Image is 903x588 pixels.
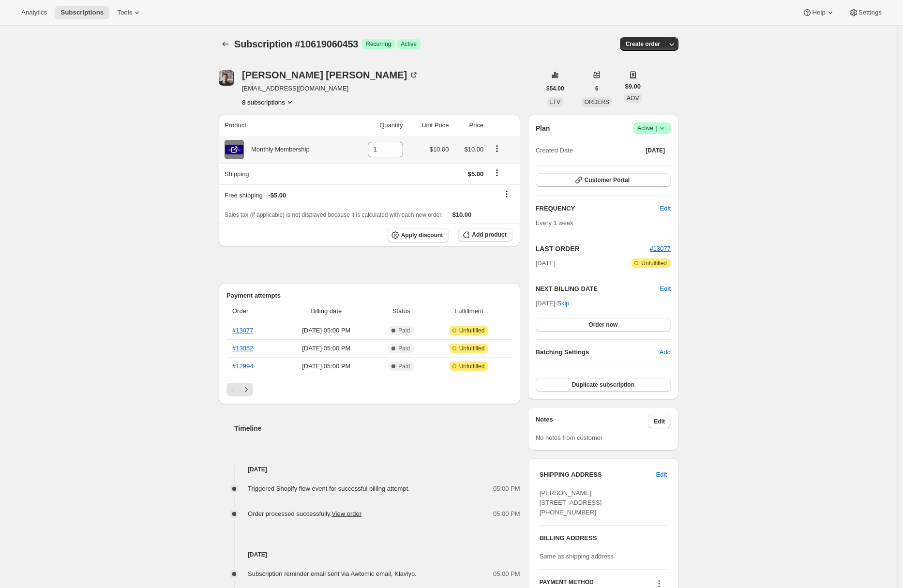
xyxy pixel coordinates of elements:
th: Product [219,115,349,136]
span: Paid [398,362,410,370]
span: Active [637,123,667,133]
button: Duplicate subscription [536,378,671,392]
button: Analytics [15,6,53,19]
span: Same as shipping address [540,553,614,560]
th: Unit Price [406,115,452,136]
span: [EMAIL_ADDRESS][DOMAIN_NAME] [242,84,419,93]
span: Every 1 week [536,219,573,226]
span: Edit [656,470,667,480]
span: Status [377,306,425,316]
button: Apply discount [388,228,449,242]
span: [DATE] [536,258,556,268]
h3: Notes [536,415,648,428]
h2: NEXT BILLING DATE [536,284,660,294]
button: Product actions [242,97,295,107]
span: Recurring [366,40,391,48]
span: Duplicate subscription [572,381,634,389]
span: [DATE] · [536,300,570,307]
button: Edit [660,284,671,294]
span: Unfulfilled [641,259,667,267]
span: Add [660,347,671,357]
button: [DATE] [640,144,671,157]
span: Subscriptions [60,9,104,16]
h2: Payment attempts [226,291,512,301]
span: Triggered Shopify flow event for successful billing attempt. [248,485,410,492]
span: 05:00 PM [493,484,520,494]
span: Paid [398,327,410,334]
h2: Timeline [234,423,520,433]
a: #12994 [232,362,253,370]
span: Subscription reminder email sent via Awtomic email, Klaviyo. [248,570,417,577]
button: Next [240,383,253,396]
span: Created Date [536,146,573,155]
button: Settings [843,6,888,19]
span: Apply discount [401,231,443,239]
span: $10.00 [464,146,483,153]
span: Paid [398,345,410,352]
button: Shipping actions [489,167,505,178]
h3: BILLING ADDRESS [540,533,667,543]
button: Edit [654,201,677,216]
span: $10.00 [430,146,449,153]
button: Order now [536,318,671,332]
span: $5.00 [468,170,484,178]
button: Product actions [489,143,505,154]
button: Add [654,345,677,360]
span: 05:00 PM [493,509,520,519]
span: #13077 [650,245,671,252]
button: Help [797,6,841,19]
button: #13077 [650,244,671,254]
th: Order [226,301,279,322]
div: Free shipping [225,191,483,200]
div: Monthly Membership [244,145,310,154]
span: Customer Portal [585,176,630,184]
span: Edit [660,204,671,213]
span: [DATE] · 05:00 PM [282,344,371,353]
button: Add product [458,228,512,241]
span: Create order [626,40,660,48]
a: #13077 [232,327,253,334]
button: Tools [111,6,148,19]
h6: Batching Settings [536,347,660,357]
h4: [DATE] [219,465,520,474]
span: Fulfillment [431,306,506,316]
div: [PERSON_NAME] [PERSON_NAME] [242,70,419,80]
span: Order processed successfully. [248,510,361,517]
h2: Plan [536,123,550,133]
button: Subscriptions [219,37,232,51]
span: Sales tax (if applicable) is not displayed because it is calculated with each new order. [225,211,443,218]
h3: SHIPPING ADDRESS [540,470,656,480]
span: Order now [588,321,617,329]
span: AOV [627,95,639,102]
span: LTV [550,99,560,106]
h2: FREQUENCY [536,204,660,213]
span: $10.00 [452,211,472,218]
h2: LAST ORDER [536,244,650,254]
button: Customer Portal [536,173,671,187]
span: Help [812,9,825,16]
span: Edit [654,418,665,425]
span: Unfulfilled [459,345,485,352]
a: #13052 [232,345,253,352]
button: Create order [620,37,666,51]
button: 6 [589,82,604,95]
th: Quantity [349,115,406,136]
button: Skip [551,296,575,311]
span: No notes from customer [536,434,603,441]
span: Active [401,40,417,48]
button: Edit [650,467,673,482]
span: Billing date [282,306,371,316]
span: Tools [117,9,132,16]
span: Adrian Andrade [219,70,234,86]
span: $9.00 [625,82,641,91]
span: Skip [557,299,569,308]
span: [DATE] [646,147,665,154]
span: Add product [472,231,506,239]
span: - $5.00 [268,191,286,200]
button: $54.00 [541,82,570,95]
nav: Pagination [226,383,512,396]
span: [PERSON_NAME] [STREET_ADDRESS] [PHONE_NUMBER] [540,489,602,516]
span: [DATE] · 05:00 PM [282,362,371,371]
span: Analytics [21,9,47,16]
